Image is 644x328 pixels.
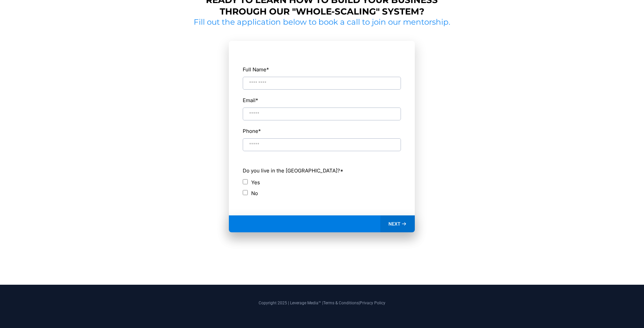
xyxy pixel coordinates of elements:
span: NEXT [388,221,401,227]
label: Do you live in the [GEOGRAPHIC_DATA]? [243,166,401,175]
label: No [251,189,258,198]
label: Phone [243,126,261,136]
p: Copyright 2025 | Leverage Media™ | | [131,300,513,306]
h2: Fill out the application below to book a call to join our mentorship. [191,17,453,27]
a: Terms & Conditions [323,301,359,305]
a: Privacy Policy [360,301,385,305]
label: Yes [251,178,260,187]
label: Full Name [243,65,269,74]
label: Email [243,96,258,105]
